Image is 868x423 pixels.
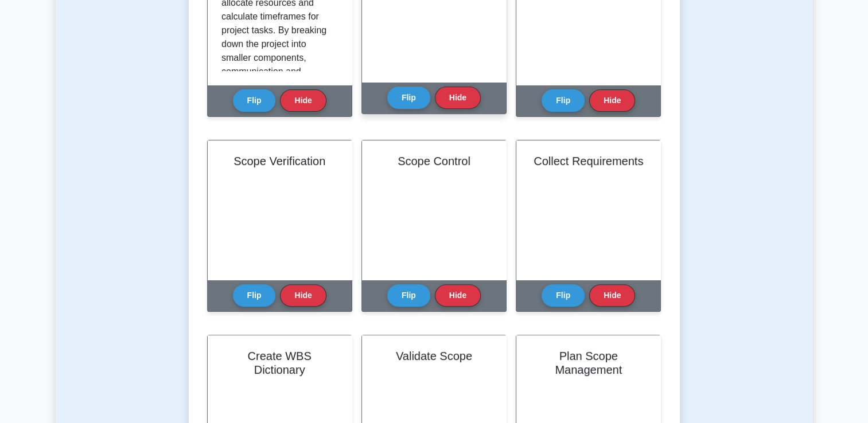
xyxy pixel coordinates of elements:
h2: Plan Scope Management [530,349,647,377]
button: Flip [233,284,276,307]
button: Flip [387,87,430,109]
h2: Validate Scope [376,349,492,363]
button: Hide [589,284,635,307]
h2: Scope Verification [221,154,338,168]
button: Hide [435,87,481,109]
button: Hide [280,284,326,307]
button: Flip [542,284,585,307]
button: Hide [280,89,326,112]
h2: Collect Requirements [530,154,647,168]
h2: Create WBS Dictionary [221,349,338,377]
button: Flip [233,89,276,112]
button: Flip [387,284,430,307]
h2: Scope Control [376,154,492,168]
button: Hide [435,284,481,307]
button: Hide [589,89,635,112]
button: Flip [542,89,585,112]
